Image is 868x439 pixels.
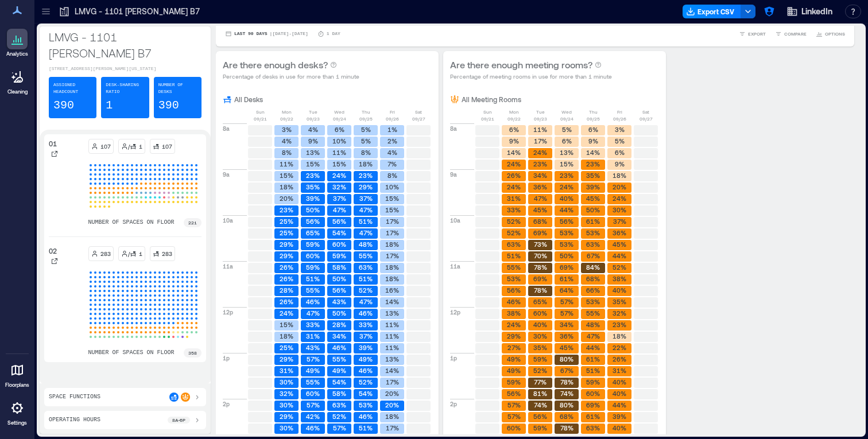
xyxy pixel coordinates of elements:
[534,252,547,259] text: 70%
[586,240,600,248] text: 63%
[223,124,230,133] p: 8a
[534,263,547,271] text: 78%
[49,246,57,255] p: 02
[613,206,626,213] text: 30%
[507,240,521,248] text: 63%
[333,206,346,213] text: 47%
[825,30,845,37] span: OPTIONS
[280,229,293,236] text: 25%
[507,275,521,282] text: 53%
[306,321,320,328] text: 33%
[784,30,807,37] span: COMPARE
[88,348,175,358] p: number of spaces on floor
[254,115,267,122] p: 09/21
[450,262,460,271] p: 11a
[507,195,521,202] text: 31%
[359,206,373,213] text: 47%
[162,249,172,258] p: 283
[282,108,292,115] p: Mon
[332,217,346,225] text: 56%
[507,286,521,294] text: 56%
[586,355,600,363] text: 61%
[280,160,293,168] text: 11%
[362,108,370,115] p: Thu
[306,286,320,294] text: 55%
[642,108,649,115] p: Sat
[385,321,399,328] text: 11%
[280,217,293,225] text: 25%
[450,308,460,317] p: 12p
[533,149,547,156] text: 24%
[613,240,626,248] text: 45%
[385,275,399,282] text: 18%
[507,321,521,328] text: 24%
[223,308,233,317] p: 12p
[615,149,625,156] text: 6%
[533,344,547,351] text: 35%
[282,126,292,133] text: 3%
[359,172,373,179] text: 23%
[332,229,346,236] text: 54%
[332,275,346,282] text: 50%
[613,286,626,294] text: 40%
[450,58,592,72] p: Are there enough meeting rooms?
[49,139,57,148] p: 01
[306,367,320,374] text: 49%
[450,170,457,179] p: 9a
[359,115,373,122] p: 09/25
[560,263,573,271] text: 69%
[359,195,373,202] text: 37%
[359,286,373,294] text: 52%
[332,263,346,271] text: 58%
[450,72,612,81] p: Percentage of meeting rooms in use for more than 1 minute
[139,142,142,151] p: 1
[560,149,573,156] text: 13%
[562,137,572,145] text: 6%
[280,183,293,191] text: 18%
[533,206,547,213] text: 45%
[7,88,28,95] p: Cleaning
[507,206,521,213] text: 33%
[385,344,399,351] text: 11%
[332,149,346,156] text: 11%
[332,309,346,317] text: 50%
[188,219,197,226] p: 221
[332,298,346,305] text: 43%
[507,298,521,305] text: 46%
[49,65,201,72] p: [STREET_ADDRESS][PERSON_NAME][US_STATE]
[387,126,397,133] text: 1%
[306,298,320,305] text: 46%
[613,275,626,282] text: 38%
[280,355,293,363] text: 29%
[560,355,573,363] text: 80%
[613,263,626,271] text: 52%
[306,332,320,340] text: 31%
[223,72,359,81] p: Percentage of desks in use for more than 1 minute
[507,172,521,179] text: 26%
[332,240,346,248] text: 60%
[613,217,626,225] text: 37%
[332,355,346,363] text: 55%
[306,252,320,259] text: 60%
[617,108,622,115] p: Fri
[385,332,399,340] text: 11%
[385,298,399,305] text: 14%
[560,160,573,168] text: 15%
[306,195,320,202] text: 39%
[450,216,460,225] p: 10a
[615,137,625,145] text: 5%
[412,115,425,122] p: 09/27
[586,321,600,328] text: 48%
[387,172,397,179] text: 8%
[586,206,600,213] text: 50%
[613,344,626,351] text: 22%
[386,115,399,122] p: 09/26
[256,108,265,115] p: Sun
[280,309,293,317] text: 24%
[280,263,293,271] text: 26%
[282,137,292,145] text: 4%
[533,229,547,236] text: 69%
[560,332,573,340] text: 36%
[306,240,320,248] text: 59%
[332,172,346,179] text: 24%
